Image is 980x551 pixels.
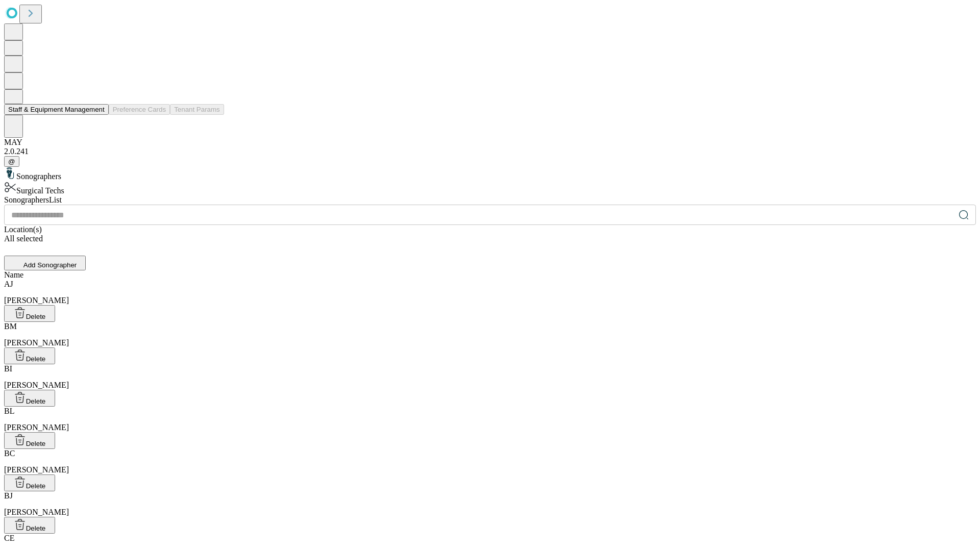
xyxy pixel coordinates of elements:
[109,104,170,115] button: Preference Cards
[4,104,109,115] button: Staff & Equipment Management
[26,482,46,490] span: Delete
[26,355,46,363] span: Delete
[4,364,976,390] div: [PERSON_NAME]
[4,147,976,156] div: 2.0.241
[4,390,55,407] button: Delete
[4,517,55,534] button: Delete
[4,347,55,364] button: Delete
[4,534,14,542] span: CE
[8,158,15,165] span: @
[4,322,976,347] div: [PERSON_NAME]
[26,397,46,405] span: Delete
[4,305,55,322] button: Delete
[4,138,976,147] div: MAY
[4,407,14,415] span: BL
[4,280,13,288] span: AJ
[4,156,19,167] button: @
[4,234,976,243] div: All selected
[4,181,976,195] div: Surgical Techs
[4,474,55,491] button: Delete
[4,407,976,432] div: [PERSON_NAME]
[26,440,46,447] span: Delete
[170,104,224,115] button: Tenant Params
[4,270,976,280] div: Name
[4,225,42,234] span: Location(s)
[4,364,12,373] span: BI
[4,449,976,474] div: [PERSON_NAME]
[4,167,976,181] div: Sonographers
[4,256,86,270] button: Add Sonographer
[4,195,976,205] div: Sonographers List
[23,261,77,269] span: Add Sonographer
[4,322,17,331] span: BM
[4,280,976,305] div: [PERSON_NAME]
[4,449,15,458] span: BC
[26,524,46,532] span: Delete
[4,491,976,517] div: [PERSON_NAME]
[4,491,13,500] span: BJ
[26,313,46,320] span: Delete
[4,432,55,449] button: Delete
